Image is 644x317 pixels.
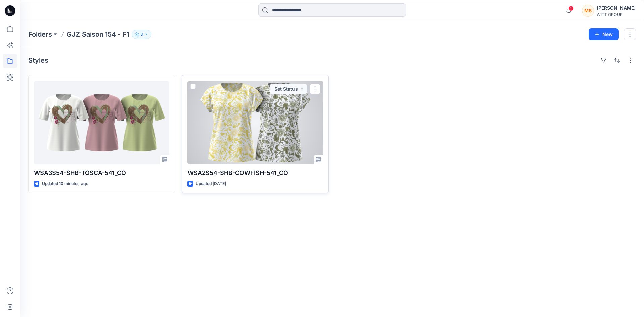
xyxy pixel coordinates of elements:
p: WSA3S54-SHB-TOSCA-541_CO [34,168,169,178]
button: 3 [132,30,151,39]
span: 1 [568,6,574,11]
a: WSA3S54-SHB-TOSCA-541_CO [34,81,169,164]
button: New [589,28,619,40]
h4: Styles [28,56,48,64]
div: WITT GROUP [597,12,636,17]
p: Updated 10 minutes ago [42,180,88,188]
div: MS [582,5,594,17]
div: [PERSON_NAME] [597,4,636,12]
p: Updated [DATE] [196,180,226,188]
p: WSA2S54-SHB-COWFISH-541_CO [187,168,323,178]
p: 3 [140,31,143,38]
a: WSA2S54-SHB-COWFISH-541_CO [187,81,323,164]
a: Folders [28,30,52,39]
p: GJZ Saison 154 - F1 [67,30,129,39]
